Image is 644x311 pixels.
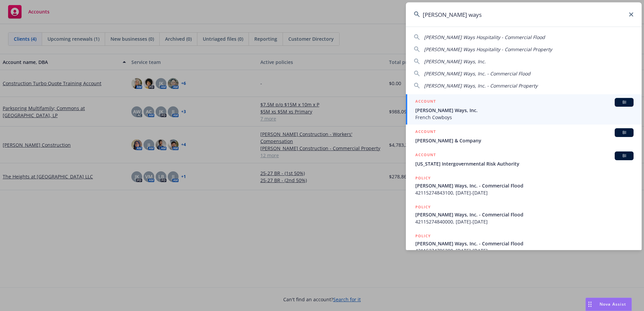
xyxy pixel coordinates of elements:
[617,130,631,136] span: BI
[415,204,431,210] h5: POLICY
[424,34,545,40] span: [PERSON_NAME] Ways Hospitality - Commercial Flood
[406,2,642,27] input: Search...
[415,114,634,121] span: French Cowboys
[415,137,634,144] span: [PERSON_NAME] & Company
[406,148,642,171] a: ACCOUNTBI[US_STATE] Intergovernmental Risk Authority
[415,160,634,167] span: [US_STATE] Intergovernmental Risk Authority
[586,298,594,311] div: Drag to move
[424,82,538,89] span: [PERSON_NAME] Ways, Inc. - Commercial Property
[406,229,642,258] a: POLICY[PERSON_NAME] Ways, Inc. - Commercial Flood42115274786200, [DATE]-[DATE]
[415,218,634,225] span: 42115274840000, [DATE]-[DATE]
[415,107,634,114] span: [PERSON_NAME] Ways, Inc.
[415,233,431,239] h5: POLICY
[415,151,436,160] h5: ACCOUNT
[415,175,431,181] h5: POLICY
[424,70,530,77] span: [PERSON_NAME] Ways, Inc. - Commercial Flood
[406,171,642,200] a: POLICY[PERSON_NAME] Ways, Inc. - Commercial Flood42115274843100, [DATE]-[DATE]
[415,240,634,247] span: [PERSON_NAME] Ways, Inc. - Commercial Flood
[415,128,436,136] h5: ACCOUNT
[415,189,634,196] span: 42115274843100, [DATE]-[DATE]
[617,153,631,159] span: BI
[415,247,634,254] span: 42115274786200, [DATE]-[DATE]
[424,46,552,53] span: [PERSON_NAME] Ways Hospitality - Commercial Property
[424,58,486,65] span: [PERSON_NAME] Ways, Inc.
[617,99,631,105] span: BI
[415,98,436,106] h5: ACCOUNT
[585,298,632,311] button: Nova Assist
[415,211,634,218] span: [PERSON_NAME] Ways, Inc. - Commercial Flood
[406,125,642,148] a: ACCOUNTBI[PERSON_NAME] & Company
[415,182,634,189] span: [PERSON_NAME] Ways, Inc. - Commercial Flood
[600,301,626,307] span: Nova Assist
[406,94,642,125] a: ACCOUNTBI[PERSON_NAME] Ways, Inc.French Cowboys
[406,200,642,229] a: POLICY[PERSON_NAME] Ways, Inc. - Commercial Flood42115274840000, [DATE]-[DATE]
